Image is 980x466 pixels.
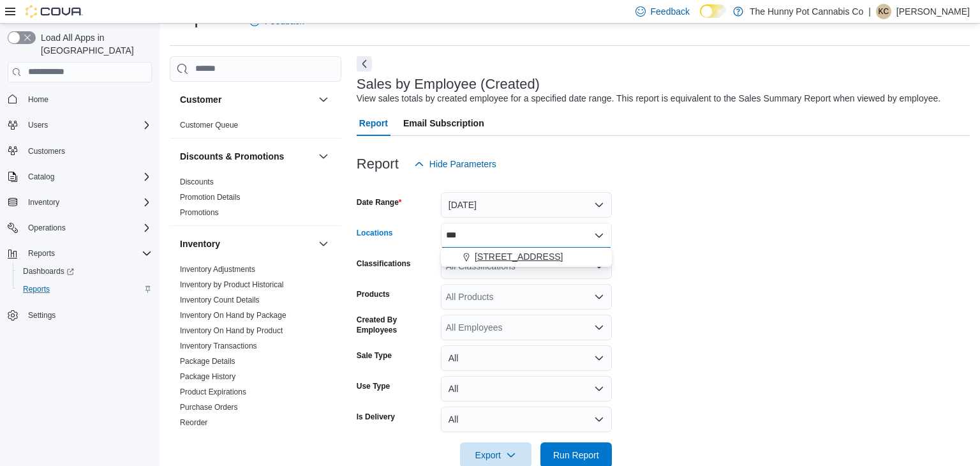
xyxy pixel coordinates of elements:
[3,193,157,211] button: Inventory
[409,151,501,177] button: Hide Parameters
[357,92,940,105] div: View sales totals by created employee for a specified date range. This report is equivalent to th...
[28,94,48,105] span: Home
[3,90,157,109] button: Home
[3,142,157,160] button: Customers
[23,195,64,210] button: Inventory
[23,284,50,294] span: Reports
[13,262,157,280] a: Dashboards
[879,4,889,19] span: KC
[441,192,612,218] button: [DATE]
[28,172,54,182] span: Catalog
[3,244,157,262] button: Reports
[441,407,612,432] button: All
[868,4,871,19] p: |
[180,326,283,336] span: Inventory On Hand by Product
[3,168,157,186] button: Catalog
[429,158,496,170] span: Hide Parameters
[180,280,284,289] a: Inventory by Product Historical
[180,177,214,187] span: Discounts
[23,169,59,184] button: Catalog
[36,31,152,57] span: Load All Apps in [GEOGRAPHIC_DATA]
[170,117,341,138] div: Customer
[3,306,157,324] button: Settings
[357,156,399,172] h3: Report
[553,449,599,462] span: Run Report
[357,259,411,269] label: Classifications
[594,322,604,333] button: Open list of options
[170,262,341,451] div: Inventory
[23,307,152,323] span: Settings
[18,282,152,297] span: Reports
[180,121,238,130] a: Customer Queue
[441,376,612,402] button: All
[359,110,388,136] span: Report
[357,197,402,207] label: Date Range
[357,412,395,422] label: Is Delivery
[180,264,255,274] span: Inventory Adjustments
[180,150,313,163] button: Discounts & Promotions
[180,418,207,427] a: Reorder
[750,4,863,19] p: The Hunny Pot Cannabis Co
[23,117,53,133] button: Users
[180,177,214,186] a: Discounts
[23,144,70,159] a: Customers
[180,93,313,106] button: Customer
[180,387,246,397] span: Product Expirations
[441,248,612,266] button: [STREET_ADDRESS]
[180,342,257,350] a: Inventory Transactions
[357,77,540,92] h3: Sales by Employee (Created)
[28,146,65,156] span: Customers
[170,174,341,225] div: Discounts & Promotions
[357,315,436,335] label: Created By Employees
[23,246,152,261] span: Reports
[876,4,891,19] div: Kyle Chamaillard
[23,246,60,261] button: Reports
[3,219,157,237] button: Operations
[180,326,283,335] a: Inventory On Hand by Product
[180,120,238,130] span: Customer Queue
[700,4,727,18] input: Dark Mode
[28,120,48,130] span: Users
[180,280,284,290] span: Inventory by Product Historical
[13,280,157,298] button: Reports
[26,5,83,18] img: Cova
[180,341,257,351] span: Inventory Transactions
[180,93,221,106] h3: Customer
[357,381,390,391] label: Use Type
[475,250,563,263] span: [STREET_ADDRESS]
[180,387,246,396] a: Product Expirations
[180,208,219,217] a: Promotions
[180,192,241,202] span: Promotion Details
[23,143,152,159] span: Customers
[28,310,56,320] span: Settings
[316,149,331,164] button: Discounts & Promotions
[651,5,690,18] span: Feedback
[316,92,331,107] button: Customer
[23,169,152,184] span: Catalog
[357,56,372,71] button: Next
[3,116,157,134] button: Users
[357,289,390,299] label: Products
[180,403,238,412] a: Purchase Orders
[180,193,241,202] a: Promotion Details
[180,150,284,163] h3: Discounts & Promotions
[594,230,604,241] button: Close list of options
[18,264,152,279] span: Dashboards
[180,295,260,305] span: Inventory Count Details
[180,417,207,428] span: Reorder
[180,237,313,250] button: Inventory
[594,292,604,302] button: Open list of options
[23,117,152,133] span: Users
[18,282,55,297] a: Reports
[441,345,612,371] button: All
[23,91,152,107] span: Home
[357,228,393,238] label: Locations
[180,296,260,304] a: Inventory Count Details
[8,85,152,358] nav: Complex example
[28,197,59,207] span: Inventory
[180,311,286,320] a: Inventory On Hand by Package
[23,308,61,323] a: Settings
[700,18,701,19] span: Dark Mode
